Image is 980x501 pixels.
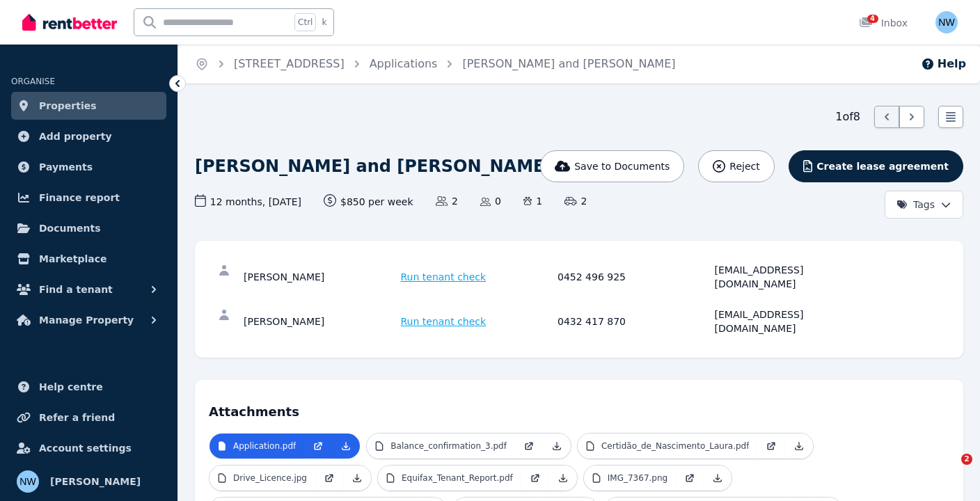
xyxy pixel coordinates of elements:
iframe: Intercom live chat [933,454,966,487]
a: IMG_7367.png [584,466,676,491]
button: Tags [885,191,963,218]
a: Finance report [11,184,166,212]
img: Nicole Welch [17,470,39,493]
p: Equifax_Tenant_Report.pdf [402,472,513,484]
a: Download Attachment [332,434,360,459]
a: Application.pdf [210,434,304,459]
a: Equifax_Tenant_Report.pdf [378,466,521,491]
div: [PERSON_NAME] [244,308,397,335]
a: Help centre [11,373,166,401]
span: Save to Documents [574,159,670,173]
button: Manage Property [11,306,166,334]
p: Drive_Licence.jpg [233,472,307,484]
p: Application.pdf [233,440,296,452]
h1: [PERSON_NAME] and [PERSON_NAME] [195,155,552,177]
button: Create lease agreement [789,150,963,182]
span: 2 [564,194,587,208]
a: Drive_Licence.jpg [210,466,315,491]
button: Help [921,56,966,72]
img: RentBetter [22,12,117,33]
p: Balance_confirmation_3.pdf [390,440,507,452]
a: Download Attachment [704,466,732,491]
a: Open in new Tab [515,434,543,459]
a: [PERSON_NAME] and [PERSON_NAME] [462,57,675,70]
span: k [322,17,326,28]
span: Help centre [39,379,103,395]
nav: Breadcrumb [178,45,692,83]
span: Finance report [39,189,120,206]
button: Reject [698,150,774,182]
span: Ctrl [294,13,316,31]
button: Find a tenant [11,276,166,303]
div: [PERSON_NAME] [244,263,397,291]
div: Inbox [859,16,908,30]
span: Find a tenant [39,281,113,298]
a: Certidão_de_Nascimento_Laura.pdf [578,434,758,459]
a: Open in new Tab [521,466,549,491]
div: 0452 496 925 [558,263,711,291]
span: Payments [39,159,93,175]
span: Account settings [39,440,132,456]
img: Nicole Welch [935,11,958,33]
span: Manage Property [39,312,134,328]
a: Applications [370,57,438,70]
span: Tags [896,198,935,212]
button: Save to Documents [540,150,685,182]
a: Payments [11,153,166,181]
span: 1 [523,194,542,208]
span: 0 [480,194,501,208]
p: Certidão_de_Nascimento_Laura.pdf [601,440,750,452]
span: Reject [729,159,759,173]
div: [EMAIL_ADDRESS][DOMAIN_NAME] [715,263,868,291]
a: Open in new Tab [304,434,332,459]
span: [PERSON_NAME] [50,473,141,490]
a: Properties [11,92,166,120]
a: Account settings [11,434,166,462]
a: Open in new Tab [676,466,704,491]
a: Documents [11,214,166,242]
span: 1 of 8 [835,109,860,125]
span: Documents [39,220,101,237]
span: Run tenant check [401,315,487,328]
a: Marketplace [11,245,166,273]
span: Add property [39,128,112,145]
h4: Attachments [209,394,949,422]
a: [STREET_ADDRESS] [234,57,345,70]
a: Download Attachment [785,434,813,459]
a: Download Attachment [343,466,371,491]
span: 2 [961,454,972,465]
div: [EMAIL_ADDRESS][DOMAIN_NAME] [715,308,868,335]
span: Refer a friend [39,409,115,426]
a: Refer a friend [11,404,166,431]
span: 12 months , [DATE] [195,194,301,209]
div: 0432 417 870 [558,308,711,335]
span: Create lease agreement [816,159,949,173]
a: Open in new Tab [315,466,343,491]
a: Download Attachment [543,434,571,459]
span: ORGANISE [11,77,55,86]
a: Open in new Tab [757,434,785,459]
a: Download Attachment [549,466,577,491]
p: IMG_7367.png [608,472,667,484]
a: Balance_confirmation_3.pdf [367,434,515,459]
span: 2 [436,194,458,208]
span: Marketplace [39,250,106,267]
span: Run tenant check [401,270,487,284]
span: $850 per week [324,194,413,209]
a: Add property [11,122,166,150]
span: 4 [867,15,878,23]
span: Properties [39,97,97,114]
